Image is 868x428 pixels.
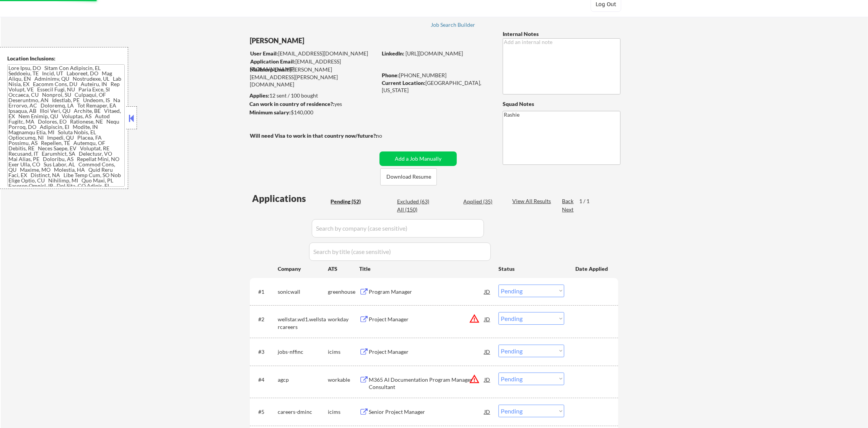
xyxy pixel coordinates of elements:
div: Project Manager [369,348,484,356]
strong: Minimum salary: [249,109,291,116]
button: Download Resume [380,168,437,186]
div: Next [562,206,574,213]
div: $140,000 [249,109,377,116]
div: [GEOGRAPHIC_DATA], [US_STATE] [382,79,490,94]
div: M365 AI Documentation Program Manager Consultant [369,376,484,391]
div: JD [484,345,491,358]
div: greenhouse [328,288,359,296]
div: [PERSON_NAME][EMAIL_ADDRESS][PERSON_NAME][DOMAIN_NAME] [250,66,377,88]
div: Job Search Builder [431,22,476,28]
strong: Mailslurp Email: [250,66,290,73]
div: #4 [258,376,272,384]
a: Job Search Builder [431,22,476,29]
div: workable [328,376,359,384]
input: Search by company (case sensitive) [312,219,484,238]
div: [EMAIL_ADDRESS][DOMAIN_NAME] [250,58,377,73]
button: warning_amber [469,374,480,384]
div: Senior Project Manager [369,408,484,416]
div: All (150) [397,206,435,213]
input: Search by title (case sensitive) [309,242,491,261]
div: Applied (35) [463,198,502,205]
div: Pending (52) [331,198,369,205]
div: Back [562,197,574,205]
div: jobs-nffinc [278,348,328,356]
div: JD [484,285,491,298]
div: 12 sent / 100 bought [249,92,377,99]
div: Status [498,262,564,275]
div: Excluded (63) [397,198,435,205]
div: Internal Notes [503,30,620,38]
div: no [376,132,398,140]
div: sonicwall [278,288,328,296]
button: warning_amber [469,313,480,324]
div: JD [484,373,491,386]
div: Title [359,265,491,273]
div: ATS [328,265,359,273]
div: #3 [258,348,272,356]
div: 1 / 1 [579,197,597,205]
div: Date Applied [575,265,609,273]
div: Applications [252,194,328,203]
strong: Application Email: [250,58,295,65]
div: #5 [258,408,272,416]
div: agcp [278,376,328,384]
div: [EMAIL_ADDRESS][DOMAIN_NAME] [250,50,377,57]
div: Squad Notes [503,100,620,108]
div: #2 [258,316,272,323]
div: icims [328,408,359,416]
div: workday [328,316,359,323]
strong: Can work in country of residence?: [249,101,334,107]
div: Location Inclusions: [7,55,125,62]
div: [PERSON_NAME] [250,36,407,46]
div: Project Manager [369,316,484,323]
div: JD [484,312,491,326]
strong: Applies: [249,92,269,99]
strong: Phone: [382,72,399,78]
div: yes [249,100,375,108]
a: [URL][DOMAIN_NAME] [406,50,463,57]
div: [PHONE_NUMBER] [382,72,490,79]
strong: User Email: [250,50,278,57]
div: Program Manager [369,288,484,296]
strong: Will need Visa to work in that country now/future?: [250,132,377,139]
div: icims [328,348,359,356]
div: JD [484,405,491,418]
strong: LinkedIn: [382,50,404,57]
div: View All Results [512,197,553,205]
button: Add a Job Manually [379,151,457,166]
div: wellstar.wd1.wellstarcareers [278,316,328,330]
div: Company [278,265,328,273]
strong: Current Location: [382,80,425,86]
div: careers-dminc [278,408,328,416]
div: #1 [258,288,272,296]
